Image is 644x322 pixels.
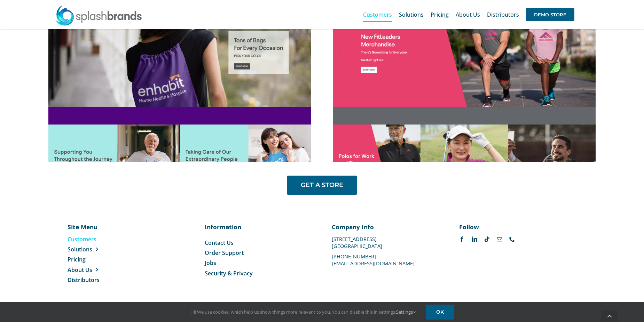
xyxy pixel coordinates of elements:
a: Distributors [68,276,136,284]
span: Distributors [68,276,100,284]
a: phone [509,236,515,242]
a: tiktok [484,236,490,242]
a: Pricing [68,256,136,263]
span: About Us [456,12,480,17]
span: Customers [68,235,96,243]
a: Solutions [68,245,136,253]
p: Follow [459,223,567,231]
a: GET A STORE [287,176,357,195]
span: Pricing [68,256,86,263]
span: Solutions [399,12,424,17]
a: Distributors [487,3,519,26]
p: Information [205,223,312,231]
span: Customers [363,12,392,17]
a: linkedin [472,236,477,242]
a: Contact Us [205,239,312,247]
span: GET A STORE [301,182,343,189]
p: Company Info [332,223,439,231]
a: mail [497,236,502,242]
nav: Menu [68,235,136,284]
a: OK [426,305,454,320]
span: Pricing [431,12,449,17]
span: Security & Privacy [205,269,253,277]
span: About Us [68,266,92,274]
a: Security & Privacy [205,269,312,277]
img: SplashBrands.com Logo [55,5,142,26]
a: Order Support [205,249,312,257]
a: Settings [396,309,416,315]
a: Customers [68,235,136,243]
span: Order Support [205,249,244,257]
a: DEMO STORE [526,3,574,26]
span: Contact Us [205,239,234,247]
a: facebook [459,236,465,242]
a: About Us [68,266,136,274]
nav: Main Menu Sticky [363,3,574,26]
a: Jobs [205,259,312,267]
p: Site Menu [68,223,136,231]
span: Distributors [487,12,519,17]
a: Pricing [431,3,449,26]
span: Hi! We use cookies, which help us show things more relevant to you. You can disable this in setti... [190,309,416,315]
span: Solutions [68,245,92,253]
span: Jobs [205,259,216,267]
nav: Menu [205,239,312,277]
a: Customers [363,3,392,26]
span: DEMO STORE [526,8,574,21]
